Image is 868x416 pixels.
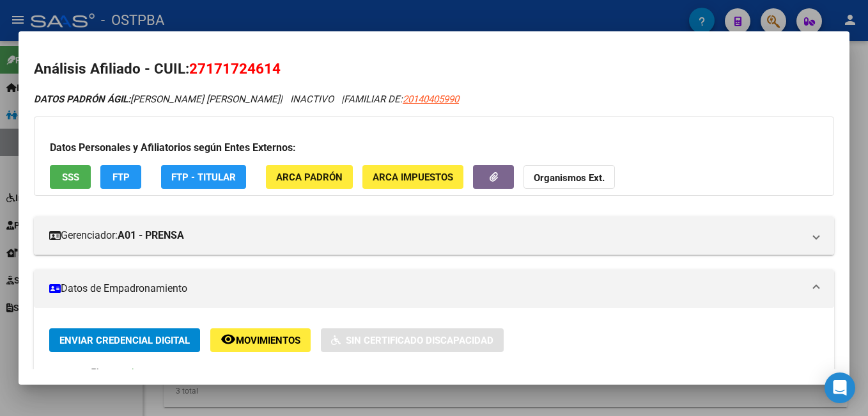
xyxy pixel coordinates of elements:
[210,328,311,352] button: Movimientos
[49,328,200,352] button: Enviar Credencial Digital
[171,172,236,183] span: FTP - Titular
[34,93,280,105] span: [PERSON_NAME] [PERSON_NAME]
[101,367,144,379] span: Capitado -
[34,269,834,308] mat-expansion-panel-header: Datos de Empadronamiento
[161,165,246,189] button: FTP - Titular
[825,372,855,403] div: Open Intercom Messenger
[276,172,343,183] span: ARCA Padrón
[34,93,459,105] i: | INACTIVO |
[236,335,300,346] span: Movimientos
[34,58,834,80] h2: Análisis Afiliado - CUIL:
[49,367,91,379] strong: Etiquetas:
[523,165,615,189] button: Organismos Ext.
[189,60,281,77] span: 27171724614
[50,140,818,156] h3: Datos Personales y Afiliatorios según Entes Externos:
[344,93,459,105] span: FAMILIAR DE:
[321,328,504,352] button: Sin Certificado Discapacidad
[34,93,130,105] strong: DATOS PADRÓN ÁGIL:
[59,335,190,346] span: Enviar Credencial Digital
[100,165,141,189] button: FTP
[534,172,605,184] strong: Organismos Ext.
[50,165,91,189] button: SSS
[62,172,79,183] span: SSS
[373,172,453,183] span: ARCA Impuestos
[49,228,803,243] mat-panel-title: Gerenciador:
[118,228,184,243] strong: A01 - PRENSA
[362,165,463,189] button: ARCA Impuestos
[112,172,130,183] span: FTP
[221,332,236,347] mat-icon: remove_red_eye
[403,93,459,105] span: 20140405990
[346,335,493,346] span: Sin Certificado Discapacidad
[49,281,803,296] mat-panel-title: Datos de Empadronamiento
[266,165,353,189] button: ARCA Padrón
[34,216,834,255] mat-expansion-panel-header: Gerenciador:A01 - PRENSA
